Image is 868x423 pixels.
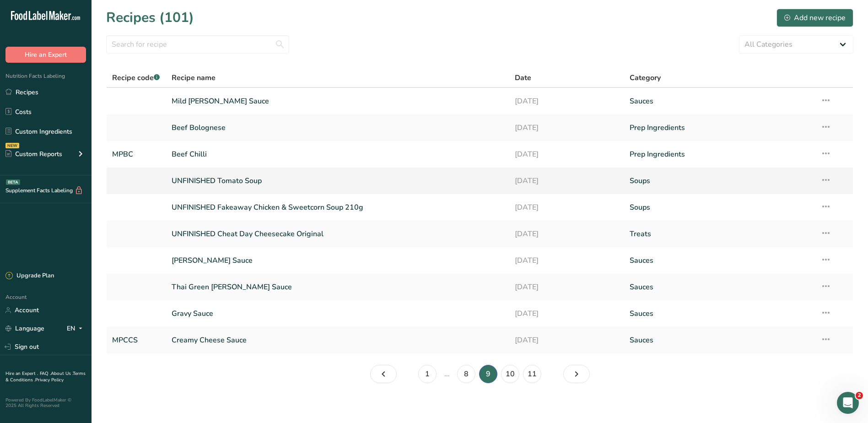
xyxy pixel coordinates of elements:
[172,277,504,297] a: Thai Green [PERSON_NAME] Sauce
[112,73,160,83] span: Recipe code
[776,9,853,27] button: Add new recipe
[106,7,194,28] h1: Recipes (101)
[370,365,397,383] a: Page 8.
[856,392,863,399] span: 2
[515,304,618,323] a: [DATE]
[172,331,504,350] a: Creamy Cheese Sauce
[515,72,531,83] span: Date
[501,365,519,383] a: Page 10.
[5,143,19,148] div: NEW
[563,365,590,383] a: Page 10.
[51,370,73,377] a: About Us .
[515,251,618,270] a: [DATE]
[112,145,161,164] a: MPBC
[40,370,51,377] a: FAQ .
[172,251,504,270] a: [PERSON_NAME] Sauce
[172,118,504,137] a: Beef Bolognese
[515,198,618,217] a: [DATE]
[515,118,618,137] a: [DATE]
[515,145,618,164] a: [DATE]
[35,377,64,383] a: Privacy Policy
[630,171,809,190] a: Soups
[67,323,86,334] div: EN
[6,179,20,185] div: BETA
[515,224,618,244] a: [DATE]
[457,365,475,383] a: Page 8.
[5,370,38,377] a: Hire an Expert .
[630,118,809,137] a: Prep Ingredients
[172,171,504,190] a: UNFINISHED Tomato Soup
[172,224,504,244] a: UNFINISHED Cheat Day Cheesecake Original
[5,149,62,159] div: Custom Reports
[106,35,289,54] input: Search for recipe
[515,171,618,190] a: [DATE]
[630,145,809,164] a: Prep Ingredients
[630,92,809,111] a: Sauces
[630,72,661,83] span: Category
[523,365,541,383] a: Page 11.
[837,392,859,414] iframe: Intercom live chat
[784,12,846,23] div: Add new recipe
[5,370,86,383] a: Terms & Conditions .
[630,331,809,350] a: Sauces
[5,271,54,281] div: Upgrade Plan
[630,277,809,297] a: Sauces
[630,304,809,323] a: Sauces
[630,198,809,217] a: Soups
[172,304,504,323] a: Gravy Sauce
[630,251,809,270] a: Sauces
[418,365,437,383] a: Page 1.
[172,145,504,164] a: Beef Chilli
[515,92,618,111] a: [DATE]
[5,320,44,336] a: Language
[5,47,86,63] button: Hire an Expert
[172,72,216,83] span: Recipe name
[172,92,504,111] a: Mild [PERSON_NAME] Sauce
[172,198,504,217] a: UNFINISHED Fakeaway Chicken & Sweetcorn Soup 210g
[515,331,618,350] a: [DATE]
[515,277,618,297] a: [DATE]
[112,331,161,350] a: MPCCS
[630,224,809,244] a: Treats
[5,397,86,408] div: Powered By FoodLabelMaker © 2025 All Rights Reserved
